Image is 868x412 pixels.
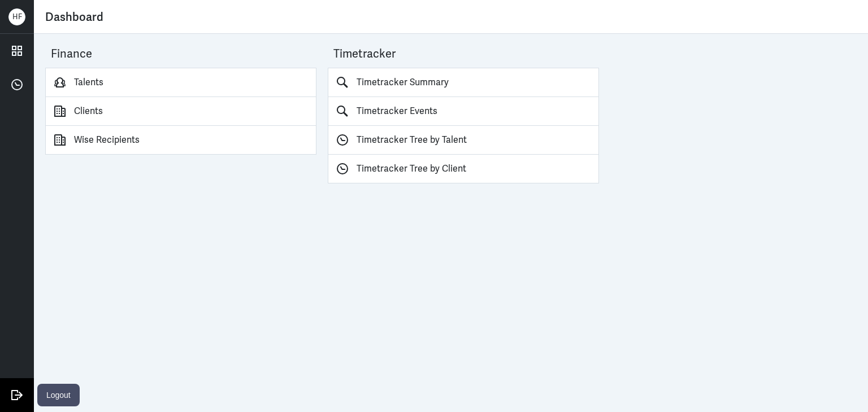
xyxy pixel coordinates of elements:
a: Clients [45,97,316,126]
div: Dashboard [45,6,857,28]
div: Timetracker [333,45,599,68]
div: H F [8,8,25,25]
a: Timetracker Tree by Talent [328,126,599,155]
a: Talents [45,68,316,97]
div: Finance [51,45,316,68]
p: Logout [46,388,71,402]
a: Timetracker Summary [328,68,599,97]
a: Wise Recipients [45,126,316,155]
a: Timetracker Events [328,97,599,126]
a: Timetracker Tree by Client [328,155,599,183]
